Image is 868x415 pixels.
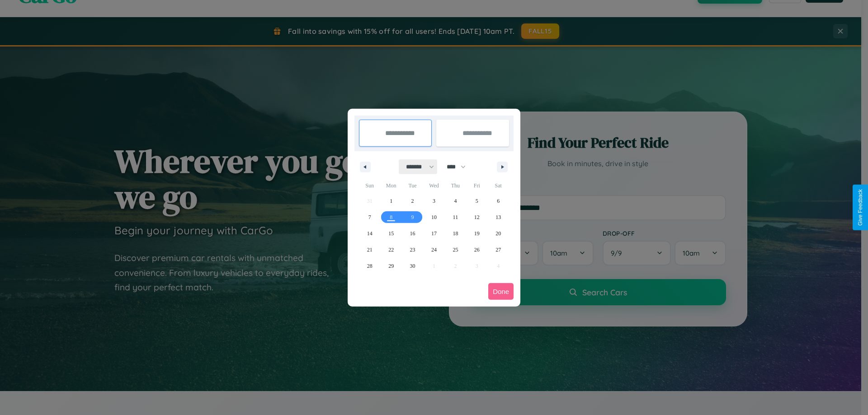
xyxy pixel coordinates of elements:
button: 14 [359,225,380,242]
span: 23 [410,242,415,258]
span: 28 [367,258,373,274]
button: 8 [380,209,401,225]
button: 18 [445,225,466,242]
span: 15 [388,225,394,242]
span: 12 [474,209,480,225]
button: 7 [359,209,380,225]
button: 28 [359,258,380,274]
button: 13 [488,209,509,225]
span: 24 [431,242,437,258]
button: 15 [380,225,401,242]
button: 2 [402,193,423,209]
span: 4 [454,193,457,209]
span: 8 [390,209,392,225]
div: Give Feedback [857,189,863,226]
span: 26 [474,242,480,258]
span: 11 [453,209,458,225]
span: 3 [433,193,435,209]
button: 19 [466,225,487,242]
span: 19 [474,225,480,242]
button: 20 [488,225,509,242]
button: 16 [402,225,423,242]
span: 30 [410,258,415,274]
button: 29 [380,258,401,274]
button: 21 [359,242,380,258]
span: 1 [390,193,392,209]
span: 17 [431,225,437,242]
button: Done [488,283,514,300]
button: 24 [423,242,444,258]
button: 23 [402,242,423,258]
button: 4 [445,193,466,209]
button: 30 [402,258,423,274]
span: 21 [367,242,373,258]
button: 10 [423,209,444,225]
span: 7 [368,209,371,225]
span: 20 [495,225,501,242]
button: 1 [380,193,401,209]
span: 9 [411,209,414,225]
span: 29 [388,258,394,274]
span: 10 [431,209,437,225]
span: Thu [445,178,466,193]
button: 11 [445,209,466,225]
span: 14 [367,225,373,242]
span: Fri [466,178,487,193]
span: 22 [388,242,394,258]
button: 6 [488,193,509,209]
span: 18 [453,225,458,242]
span: 13 [495,209,501,225]
button: 26 [466,242,487,258]
button: 12 [466,209,487,225]
span: 5 [476,193,478,209]
span: 6 [497,193,500,209]
button: 27 [488,242,509,258]
button: 9 [402,209,423,225]
span: 27 [495,242,501,258]
button: 25 [445,242,466,258]
button: 22 [380,242,401,258]
span: Mon [380,178,401,193]
button: 5 [466,193,487,209]
span: 2 [411,193,414,209]
span: 25 [453,242,458,258]
span: Wed [423,178,444,193]
span: Sun [359,178,380,193]
span: Tue [402,178,423,193]
button: 3 [423,193,444,209]
span: 16 [410,225,415,242]
button: 17 [423,225,444,242]
span: Sat [488,178,509,193]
